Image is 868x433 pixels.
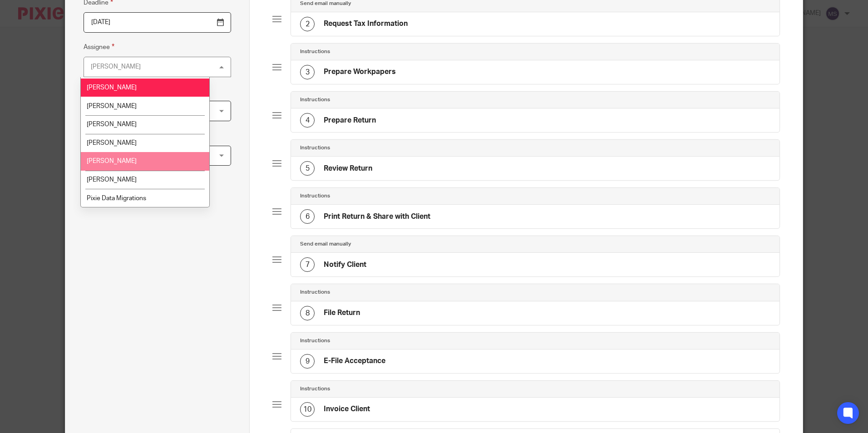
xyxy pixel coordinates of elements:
div: 6 [300,209,315,224]
div: 3 [300,65,315,79]
h4: File Return [324,308,360,318]
h4: Invoice Client [324,404,370,414]
div: 8 [300,306,315,320]
h4: Print Return & Share with Client [324,212,430,221]
span: [PERSON_NAME] [87,103,137,109]
h4: Prepare Workpapers [324,67,396,77]
h4: Instructions [300,385,330,393]
div: 9 [300,354,315,369]
h4: Instructions [300,289,330,296]
div: 2 [300,17,315,31]
input: Use the arrow keys to pick a date [84,12,231,33]
label: Assignee [84,42,114,52]
span: [PERSON_NAME] [87,158,137,164]
span: [PERSON_NAME] [87,140,137,146]
div: 7 [300,257,315,272]
h4: Instructions [300,48,330,55]
h4: Send email manually [300,241,351,248]
h4: Review Return [324,164,372,173]
h4: Notify Client [324,260,366,270]
div: [PERSON_NAME] [91,64,141,70]
h4: Instructions [300,96,330,103]
span: [PERSON_NAME] [87,84,137,91]
span: [PERSON_NAME] [87,177,137,183]
span: Pixie Data Migrations [87,195,146,202]
h4: Instructions [300,144,330,152]
h4: Instructions [300,192,330,200]
h4: Instructions [300,337,330,344]
h4: Prepare Return [324,116,376,125]
div: 4 [300,113,315,128]
div: 5 [300,161,315,176]
h4: E-File Acceptance [324,356,385,366]
h4: Request Tax Information [324,19,408,29]
div: 10 [300,402,315,417]
span: [PERSON_NAME] [87,121,137,128]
